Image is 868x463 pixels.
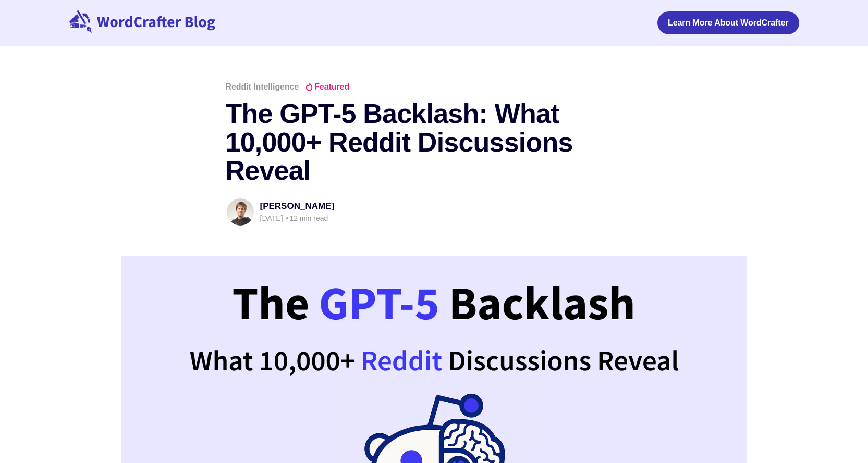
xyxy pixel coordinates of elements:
span: Featured [305,83,349,91]
time: [DATE] [260,214,283,222]
span: 12 min read [285,214,328,222]
a: Read more of Federico Pascual [226,197,255,227]
span: • [286,214,288,223]
a: Reddit Intelligence [226,82,299,91]
img: Federico Pascual [227,198,254,226]
a: [PERSON_NAME] [260,201,335,211]
a: Learn More About WordCrafter [657,11,799,34]
h1: The GPT-5 Backlash: What 10,000+ Reddit Discussions Reveal [226,99,643,185]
